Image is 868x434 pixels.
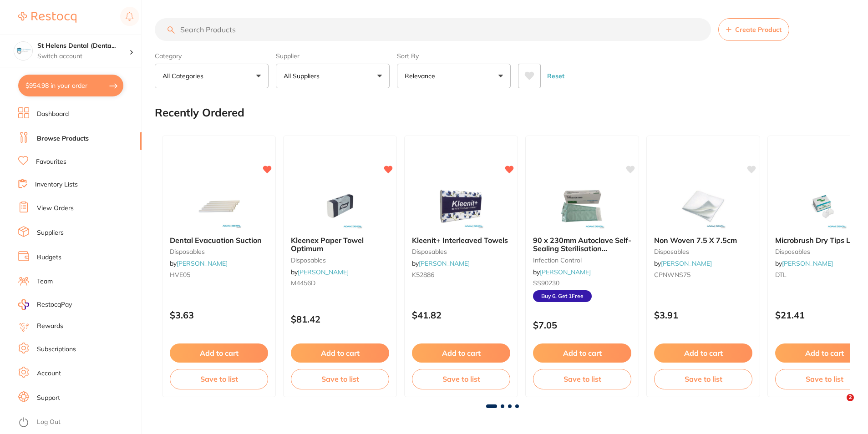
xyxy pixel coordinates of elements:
[37,369,61,378] a: Account
[37,322,63,331] a: Rewards
[782,259,833,267] a: [PERSON_NAME]
[412,248,510,255] small: disposables
[553,183,612,229] img: 90 x 230mm Autoclave Self-Sealing Sterilisation Pouches 200/pk
[661,259,712,267] a: [PERSON_NAME]
[291,268,349,276] span: by
[35,180,78,189] a: Inventory Lists
[298,268,349,276] a: [PERSON_NAME]
[18,299,72,310] a: RestocqPay
[412,259,470,267] span: by
[412,310,510,320] p: $41.82
[544,64,567,88] button: Reset
[155,106,244,119] h2: Recently Ordered
[291,343,389,363] button: Add to cart
[170,369,268,389] button: Save to list
[170,259,228,267] span: by
[412,236,510,244] b: Kleenit+ Interleaved Towels
[291,314,389,324] p: $81.42
[654,310,752,320] p: $3.91
[735,26,782,33] span: Create Product
[291,369,389,389] button: Save to list
[397,64,511,88] button: Relevance
[37,134,89,143] a: Browse Products
[170,271,268,278] small: HVE05
[36,157,66,167] a: Favourites
[37,228,64,237] a: Suppliers
[533,236,631,253] b: 90 x 230mm Autoclave Self-Sealing Sterilisation Pouches 200/pk
[37,41,129,50] h4: St Helens Dental (DentalTown 2)
[37,394,60,403] a: Support
[37,204,74,213] a: View Orders
[654,236,752,244] b: Non Woven 7.5 X 7.5cm
[533,290,592,302] span: Buy 6, Get 1 Free
[654,271,752,278] small: CPNWNS75
[37,418,61,427] a: Log Out
[18,299,29,310] img: RestocqPay
[291,257,389,264] small: disposables
[310,183,370,229] img: Kleenex Paper Towel Optimum
[533,320,631,330] p: $7.05
[412,369,510,389] button: Save to list
[170,248,268,255] small: disposables
[405,71,439,81] p: Relevance
[37,300,72,309] span: RestocqPay
[155,18,711,41] input: Search Products
[18,12,76,23] img: Restocq Logo
[533,257,631,264] small: infection control
[276,52,390,60] label: Supplier
[189,183,249,229] img: Dental Evacuation Suction
[155,52,269,60] label: Category
[795,183,854,229] img: Microbrush Dry Tips Large
[397,52,511,60] label: Sort By
[37,345,76,354] a: Subscriptions
[170,343,268,363] button: Add to cart
[533,369,631,389] button: Save to list
[533,268,591,276] span: by
[847,394,854,401] span: 2
[37,277,53,286] a: Team
[674,183,733,229] img: Non Woven 7.5 X 7.5cm
[412,271,510,278] small: K52886
[775,259,833,267] span: by
[37,52,129,61] p: Switch account
[654,248,752,255] small: disposables
[162,71,207,81] p: All Categories
[177,259,228,267] a: [PERSON_NAME]
[291,279,389,287] small: M4456D
[155,64,269,88] button: All Categories
[540,268,591,276] a: [PERSON_NAME]
[718,18,789,41] button: Create Product
[37,253,61,262] a: Budgets
[18,415,139,430] button: Log Out
[170,236,268,244] b: Dental Evacuation Suction
[18,7,76,28] a: Restocq Logo
[276,64,390,88] button: All Suppliers
[170,310,268,320] p: $3.63
[654,369,752,389] button: Save to list
[533,279,631,287] small: SS90230
[654,259,712,267] span: by
[37,110,69,119] a: Dashboard
[14,42,32,60] img: St Helens Dental (DentalTown 2)
[18,75,123,96] button: $954.98 in your order
[533,343,631,363] button: Add to cart
[419,259,470,267] a: [PERSON_NAME]
[284,71,323,81] p: All Suppliers
[412,343,510,363] button: Add to cart
[291,236,389,253] b: Kleenex Paper Towel Optimum
[654,343,752,363] button: Add to cart
[431,183,491,229] img: Kleenit+ Interleaved Towels
[828,394,850,416] iframe: Intercom live chat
